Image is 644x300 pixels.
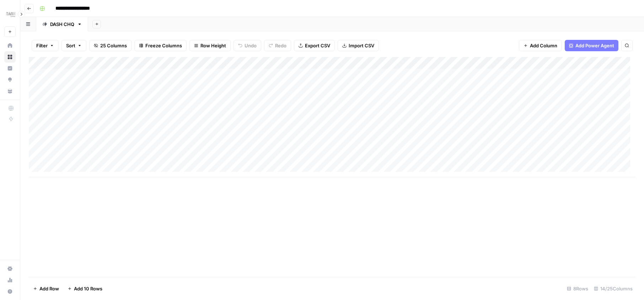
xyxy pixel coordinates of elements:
span: Undo [245,42,257,49]
img: Dash Logo [4,8,17,21]
button: Sort [61,40,86,51]
div: DASH CHQ [50,21,74,28]
span: Export CSV [305,42,330,49]
a: Opportunities [4,74,16,85]
button: Redo [264,40,291,51]
button: Workspace: Dash [4,6,16,23]
span: Sort [66,42,75,49]
button: Freeze Columns [134,40,187,51]
button: Add Power Agent [565,40,618,51]
button: Export CSV [294,40,335,51]
span: Add Row [39,285,59,292]
a: Settings [4,263,16,274]
div: 14/25 Columns [591,283,635,294]
span: Add Power Agent [575,42,614,49]
button: Help + Support [4,286,16,297]
span: Add 10 Rows [74,285,102,292]
span: Add Column [530,42,557,49]
button: Undo [234,40,261,51]
span: Filter [36,42,48,49]
span: Import CSV [349,42,374,49]
a: Insights [4,63,16,74]
a: DASH CHQ [36,17,88,31]
span: Redo [275,42,286,49]
button: Filter [32,40,59,51]
button: Add 10 Rows [63,283,107,294]
a: Browse [4,51,16,63]
button: Row Height [189,40,231,51]
span: 25 Columns [100,42,127,49]
button: Add Column [519,40,562,51]
a: Usage [4,274,16,286]
a: Your Data [4,85,16,97]
span: Row Height [200,42,226,49]
a: Home [4,40,16,51]
span: Freeze Columns [145,42,182,49]
div: 8 Rows [564,283,591,294]
button: Import CSV [338,40,379,51]
button: Add Row [29,283,63,294]
button: 25 Columns [89,40,132,51]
